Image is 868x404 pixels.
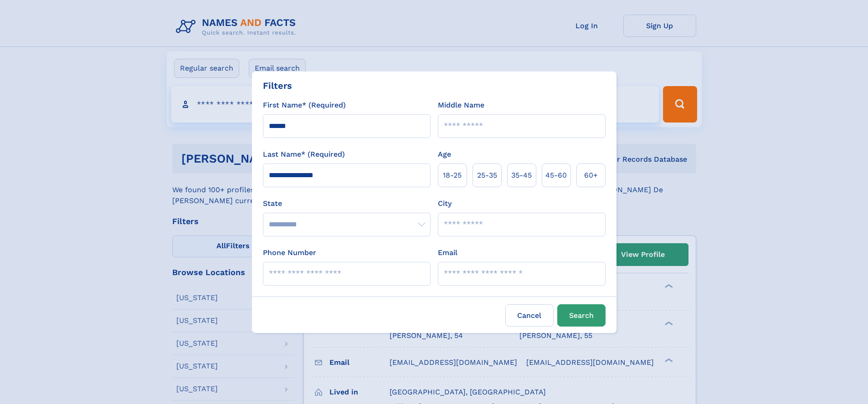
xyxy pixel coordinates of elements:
label: City [438,198,452,209]
span: 35‑45 [511,170,532,181]
label: First Name* (Required) [263,100,346,111]
label: Cancel [505,304,554,327]
span: 25‑35 [477,170,497,181]
div: Filters [263,79,292,92]
label: State [263,198,431,209]
label: Phone Number [263,247,316,258]
label: Email [438,247,457,258]
span: 60+ [584,170,598,181]
label: Middle Name [438,100,484,111]
button: Search [557,304,606,327]
label: Age [438,149,451,160]
span: 18‑25 [443,170,462,181]
label: Last Name* (Required) [263,149,345,160]
span: 45‑60 [545,170,567,181]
